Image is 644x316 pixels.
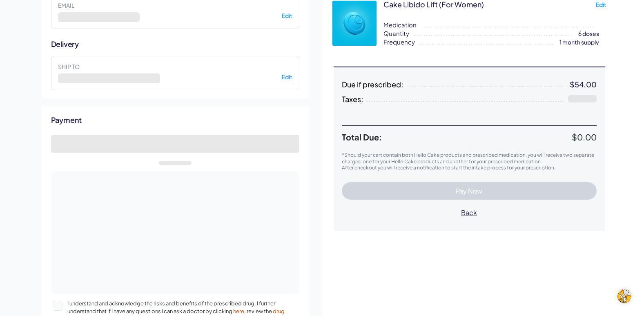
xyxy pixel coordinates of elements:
[58,2,292,9] label: Email
[383,29,409,38] span: Quantity
[342,165,555,171] span: After checkout you will receive a notification to start the intake process for your prescription.
[282,12,292,20] button: Edit
[282,73,292,81] button: Edit
[570,80,597,89] div: $54.00
[51,39,299,49] h2: Delivery
[342,80,403,89] span: Due if prescribed:
[342,204,597,221] button: Back
[53,301,62,311] button: I understand and acknowledge the risks and benefits of the prescribed drug. I further understand ...
[383,20,417,29] span: Medication
[383,38,415,46] span: Frequency
[461,208,477,217] span: Back
[51,115,299,125] h2: Payment
[332,1,377,46] img: p3ZtQTX4dfw0aP9sqBphP7GDoJYYEv1Qyfw0SU36.webp
[596,1,606,9] button: Edit
[342,152,597,164] p: *Should your cart contain both Hello Cake products and prescribed medication, you will receive tw...
[58,63,292,70] label: Ship to
[572,132,597,142] span: $0.00
[342,132,572,142] span: Total Due:
[456,187,482,195] span: Pay Now
[342,95,363,103] span: Taxes:
[342,182,597,200] button: Pay Now
[233,308,244,314] a: here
